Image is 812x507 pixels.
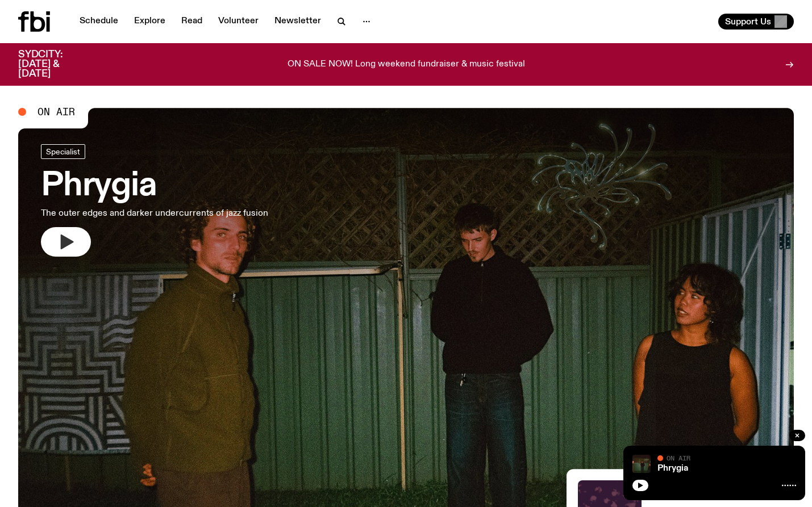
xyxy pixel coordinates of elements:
[174,14,209,30] a: Read
[268,14,328,30] a: Newsletter
[73,14,125,30] a: Schedule
[211,14,265,30] a: Volunteer
[127,14,172,30] a: Explore
[18,50,91,79] h3: SYDCITY: [DATE] & [DATE]
[46,147,80,156] span: Specialist
[41,170,268,202] h3: Phrygia
[41,207,268,220] p: The outer edges and darker undercurrents of jazz fusion
[718,14,794,30] button: Support Us
[657,464,688,473] a: Phrygia
[41,144,85,159] a: Specialist
[725,16,771,27] span: Support Us
[667,454,690,462] span: On Air
[41,144,268,257] a: PhrygiaThe outer edges and darker undercurrents of jazz fusion
[288,60,525,70] p: ON SALE NOW! Long weekend fundraiser & music festival
[38,107,75,117] span: On Air
[632,455,651,473] img: A greeny-grainy film photo of Bela, John and Bindi at night. They are standing in a backyard on g...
